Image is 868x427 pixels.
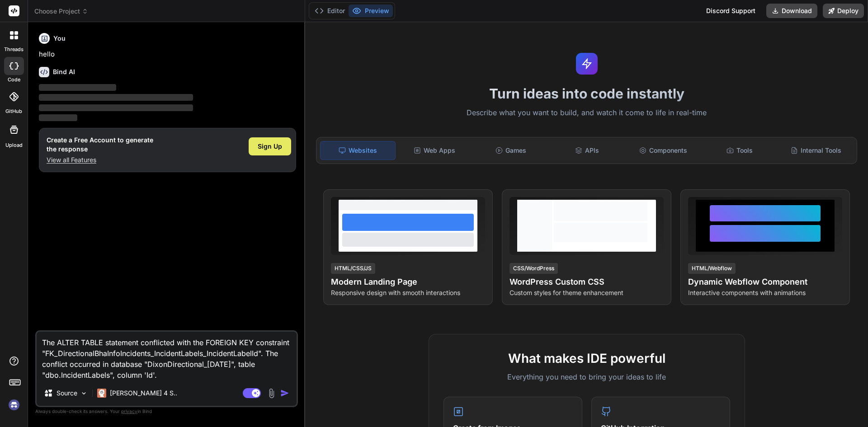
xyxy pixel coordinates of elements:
[47,155,153,164] p: View all Features
[47,136,153,154] h1: Create a Free Account to generate the response
[823,4,864,18] button: Deploy
[688,263,736,274] div: HTML/Webflow
[258,142,282,151] span: Sign Up
[443,349,730,368] h2: What makes IDE powerful
[331,263,375,274] div: HTML/CSS/JS
[688,288,842,297] p: Interactive components with animations
[331,276,485,288] h4: Modern Landing Page
[5,141,23,149] label: Upload
[37,332,297,380] textarea: The ALTER TABLE statement conflicted with the FOREIGN KEY constraint "FK_DirectionalBhaInfoIncide...
[80,389,88,397] img: Pick Models
[311,107,863,119] p: Describe what you want to build, and watch it come to life in real-time
[39,49,296,60] p: hello
[39,84,116,91] span: ‌
[509,263,558,274] div: CSS/WordPress
[8,76,20,84] label: code
[39,114,77,121] span: ‌
[34,7,88,16] span: Choose Project
[97,389,106,398] img: Claude 4 Sonnet
[778,141,853,160] div: Internal Tools
[626,141,701,160] div: Components
[266,388,277,399] img: attachment
[443,371,730,382] p: Everything you need to bring your ideas to life
[349,5,393,17] button: Preview
[311,5,349,17] button: Editor
[280,389,289,398] img: icon
[701,4,761,18] div: Discord Support
[320,141,396,160] div: Websites
[397,141,472,160] div: Web Apps
[5,108,22,115] label: GitHub
[6,397,22,413] img: signin
[110,389,177,398] p: [PERSON_NAME] 4 S..
[331,288,485,297] p: Responsive design with smooth interactions
[766,4,817,18] button: Download
[474,141,548,160] div: Games
[688,276,842,288] h4: Dynamic Webflow Component
[550,141,624,160] div: APIs
[509,288,664,297] p: Custom styles for theme enhancement
[703,141,777,160] div: Tools
[39,94,193,101] span: ‌
[53,67,75,76] h6: Bind AI
[53,34,66,43] h6: You
[57,389,77,398] p: Source
[311,85,863,102] h1: Turn ideas into code instantly
[39,104,193,111] span: ‌
[35,407,298,416] p: Always double-check its answers. Your in Bind
[4,46,24,53] label: threads
[509,276,664,288] h4: WordPress Custom CSS
[121,408,137,414] span: privacy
